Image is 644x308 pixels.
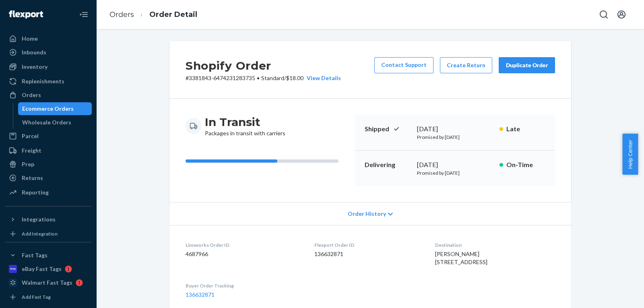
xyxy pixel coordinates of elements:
span: Order History [348,210,386,218]
img: Flexport logo [9,10,43,19]
div: Reporting [22,188,49,196]
p: # 3381843-6474231283735 / $18.00 [186,74,341,82]
button: Create Return [440,57,492,73]
div: Fast Tags [22,251,47,259]
p: Promised by [DATE] [417,134,493,141]
div: Returns [22,174,43,182]
dt: Linnworks Order ID [186,242,301,248]
div: Packages in transit with carriers [205,115,285,137]
a: Inventory [5,60,92,73]
a: Inbounds [5,46,92,59]
div: [DATE] [417,124,493,134]
ol: breadcrumbs [103,3,204,27]
div: [DATE] [417,160,493,170]
div: Add Fast Tag [22,294,51,300]
a: Ecommerce Orders [18,102,92,115]
a: eBay Fast Tags [5,263,92,275]
a: 136632871 [186,291,215,298]
a: Parcel [5,130,92,143]
a: Freight [5,144,92,157]
a: Replenishments [5,75,92,88]
dt: Flexport Order ID [314,242,422,248]
a: Prep [5,158,92,171]
div: Orders [22,91,41,99]
span: [PERSON_NAME] [STREET_ADDRESS] [435,250,487,265]
span: Standard [261,74,284,81]
button: Close Navigation [76,6,92,23]
div: Freight [22,147,41,155]
dd: 4687966 [186,250,301,258]
div: Inventory [22,63,47,71]
p: On-Time [506,160,545,170]
a: Returns [5,172,92,184]
div: Replenishments [22,77,64,85]
h2: Shopify Order [186,57,341,74]
div: Wholesale Orders [22,118,71,126]
div: Walmart Fast Tags [22,279,72,287]
p: Delivering [365,160,411,170]
p: Promised by [DATE] [417,170,493,176]
a: Add Fast Tag [5,292,92,302]
a: Contact Support [374,57,433,73]
button: Integrations [5,213,92,226]
span: • [257,74,260,81]
div: Integrations [22,215,56,223]
div: Prep [22,160,34,168]
div: eBay Fast Tags [22,265,62,273]
p: Shipped [365,124,411,134]
button: Duplicate Order [499,57,555,73]
div: Add Integration [22,230,58,237]
button: Open account menu [613,6,630,23]
button: Help Center [622,134,638,175]
div: Inbounds [22,48,46,56]
h3: In Transit [205,115,285,129]
dt: Buyer Order Tracking [186,282,301,289]
div: Ecommerce Orders [22,105,74,113]
a: Walmart Fast Tags [5,276,92,289]
div: Duplicate Order [506,61,548,69]
button: Fast Tags [5,249,92,262]
a: Wholesale Orders [18,116,92,129]
a: Orders [109,10,134,19]
a: Orders [5,89,92,101]
div: Parcel [22,132,39,140]
p: Late [506,124,545,134]
dd: 136632871 [314,250,422,258]
div: Home [22,35,38,43]
dt: Destination [435,242,555,248]
a: Home [5,32,92,45]
a: Reporting [5,186,92,199]
button: Open Search Box [596,6,612,23]
a: Add Integration [5,229,92,239]
a: Order Detail [149,10,197,19]
button: View Details [303,74,341,82]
